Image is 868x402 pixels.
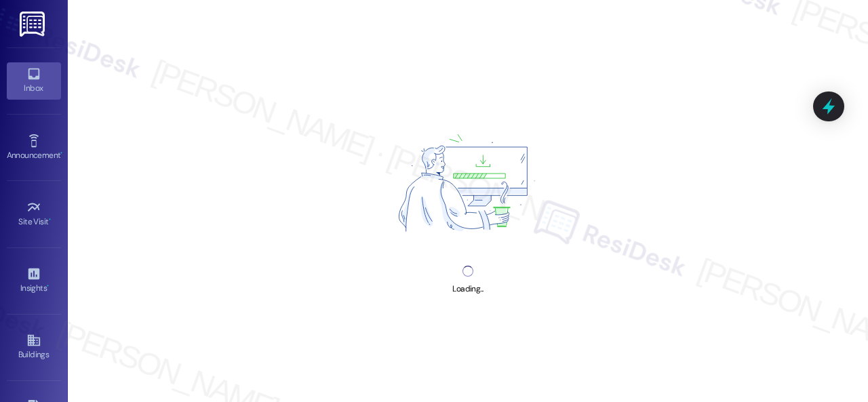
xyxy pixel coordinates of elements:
[7,329,61,365] a: Buildings
[60,148,62,158] span: •
[7,62,61,99] a: Inbox
[452,282,483,296] div: Loading...
[49,215,51,224] span: •
[7,196,61,233] a: Site Visit •
[7,262,61,299] a: Insights •
[20,12,47,37] img: ResiDesk Logo
[47,281,49,291] span: •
